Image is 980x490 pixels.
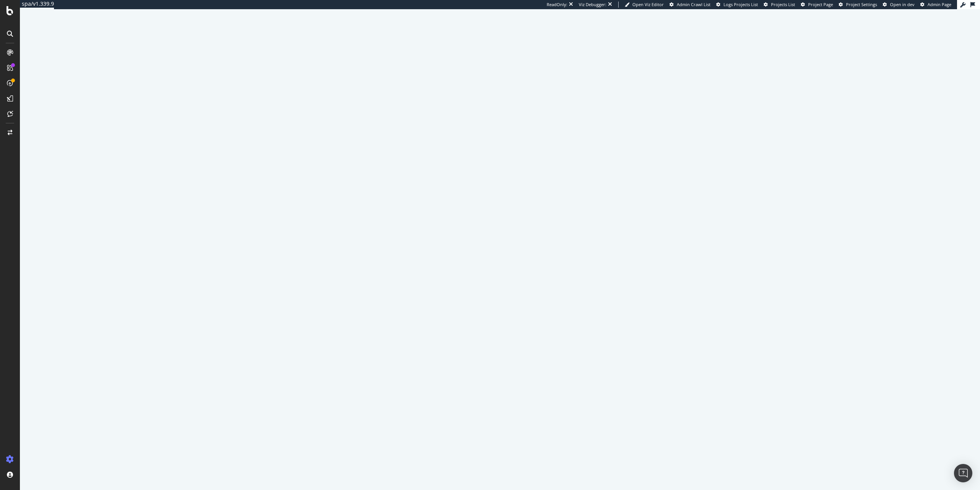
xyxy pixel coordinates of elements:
div: Viz Debugger: [579,2,606,8]
a: Open Viz Editor [625,2,664,8]
a: Project Settings [839,2,877,8]
span: Open in dev [890,2,915,7]
span: Project Settings [846,2,877,7]
span: Admin Crawl List [677,2,710,7]
span: Open Viz Editor [632,2,664,7]
a: Admin Crawl List [670,2,710,8]
span: Logs Projects List [724,2,758,7]
div: ReadOnly: [547,2,567,8]
a: Open in dev [883,2,915,8]
span: Project Page [808,2,833,7]
a: Admin Page [920,2,951,8]
span: Projects List [771,2,795,7]
a: Project Page [801,2,833,8]
a: Logs Projects List [716,2,758,8]
a: Projects List [764,2,795,8]
span: Admin Page [928,2,951,7]
div: Open Intercom Messenger [954,464,972,482]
